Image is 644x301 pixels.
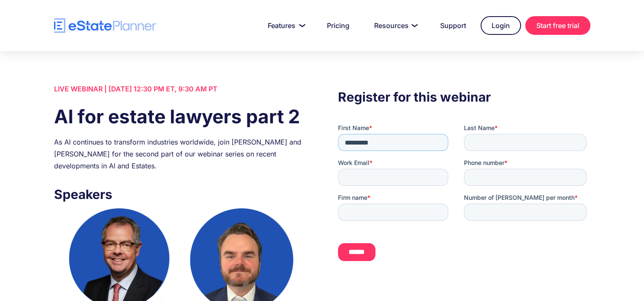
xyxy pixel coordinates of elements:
[54,83,306,95] div: LIVE WEBINAR | [DATE] 12:30 PM ET, 9:30 AM PT
[481,16,521,35] a: Login
[364,17,426,34] a: Resources
[338,124,590,268] iframe: Form 0
[338,87,590,107] h3: Register for this webinar
[54,18,156,33] a: home
[430,17,476,34] a: Support
[317,17,360,34] a: Pricing
[525,16,590,35] a: Start free trial
[54,185,306,204] h3: Speakers
[54,103,306,130] h1: AI for estate lawyers part 2
[258,17,312,34] a: Features
[54,136,306,172] div: As AI continues to transform industries worldwide, join [PERSON_NAME] and [PERSON_NAME] for the s...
